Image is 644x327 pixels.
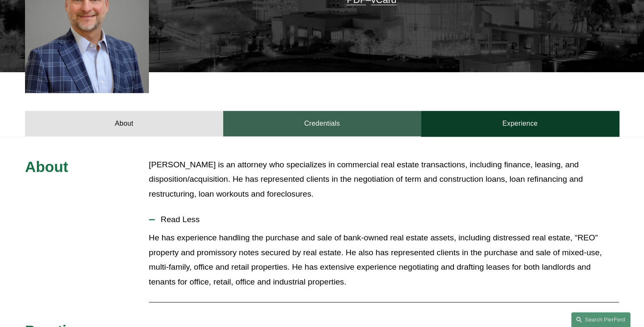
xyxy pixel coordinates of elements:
[155,215,619,224] span: Read Less
[149,158,619,202] p: [PERSON_NAME] is an attorney who specializes in commercial real estate transactions, including fi...
[571,312,630,327] a: Search this site
[25,111,223,136] a: About
[149,231,619,289] p: He has experience handling the purchase and sale of bank-owned real estate assets, including dist...
[421,111,619,136] a: Experience
[149,231,619,296] div: Read Less
[223,111,421,136] a: Credentials
[149,209,619,231] button: Read Less
[25,158,68,175] span: About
